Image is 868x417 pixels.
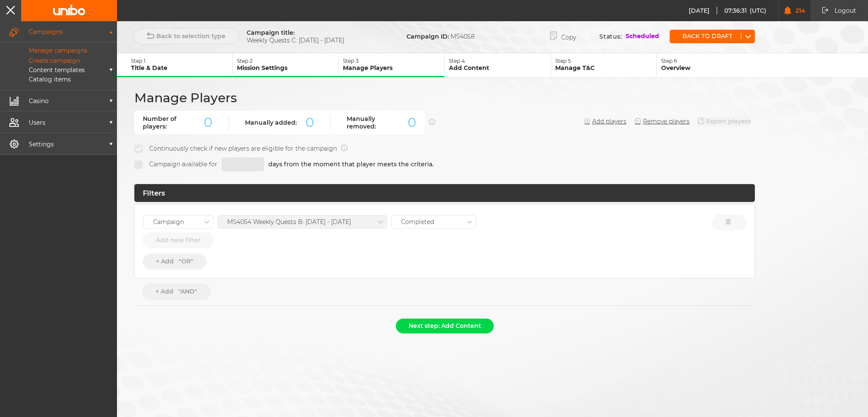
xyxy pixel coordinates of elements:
[153,218,184,226] div: Campaign
[19,120,108,126] p: Users
[408,115,416,130] span: 0
[237,58,338,64] p: 2
[551,53,657,77] button: Step5Manage T&C
[537,28,589,45] button: Copy
[406,33,475,40] p: MS4058
[661,58,762,64] p: 6
[19,29,108,35] p: Campaigns
[584,118,626,125] button: Add players
[134,145,143,153] input: Continuously check if new players are eligible for the campaign
[347,115,408,130] span: Manually removed
[10,76,117,83] a: Catalog items
[10,47,87,54] p: Manage campaigns
[134,145,337,153] label: Continuously check if new players are eligible for the campaign
[134,29,238,44] button: Back to selection type
[343,64,444,72] p: Manage Players
[233,53,339,77] button: Step2Mission Settings
[10,76,71,83] p: Catalog items
[143,284,210,299] button: + Add "AND"
[599,33,626,40] p: Status:
[143,233,213,248] button: Add new filter
[449,58,460,64] span: Step
[445,53,551,77] button: Step4Add Content
[19,98,108,104] p: Casino
[143,215,213,229] div: Campaign
[10,67,117,73] button: Content templates
[10,67,85,73] p: Content templates
[791,7,805,14] span: 214
[204,115,212,130] span: 0
[48,5,90,15] img: Unibo
[555,58,567,64] span: Step
[247,29,295,36] span: Campaign title:
[449,58,550,64] p: 4
[343,58,354,64] span: Step
[19,141,108,147] p: Settings
[131,58,232,64] p: 1
[670,33,741,39] button: Back to draft
[237,64,338,72] p: Mission Settings
[391,215,476,229] div: Completed
[343,58,444,64] p: 3
[698,118,751,125] button: Export players
[406,33,449,40] span: Campaign ID:
[635,118,690,125] button: Remove players
[247,36,382,44] span: Weekly Quests C: [DATE] - [DATE]
[245,119,301,126] span: Manually added
[237,58,248,64] span: Step
[626,32,659,41] p: Scheduled
[143,189,165,197] h3: Filters
[143,115,204,130] span: Number of players
[268,160,434,168] span: days from the moment that player meets the criteria.
[724,7,750,14] span: 07:36:31
[396,319,494,333] button: Next step: Add Content
[555,58,657,64] p: 5
[10,57,117,64] a: Create campaign
[339,53,445,77] button: Step3Manage Players
[156,32,225,40] span: Back to selection type
[661,58,673,64] span: Step
[131,58,142,64] span: Step
[131,64,232,72] p: Title & Date
[689,7,717,14] span: [DATE]
[143,254,206,269] button: + Add "OR"
[449,64,550,72] p: Add Content
[134,160,143,169] input: Campaign available for
[10,47,117,54] a: Manage campaigns
[127,53,233,77] button: Step1Title & Date
[134,160,217,169] label: Campaign available for
[10,57,80,64] p: Create campaign
[401,218,434,226] div: Completed
[750,7,767,14] span: (UTC)
[661,64,762,72] p: Overview
[306,115,314,130] span: 0
[134,90,237,106] h3: Manage Players
[657,53,762,77] button: Step6Overview
[555,64,657,72] p: Manage T&C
